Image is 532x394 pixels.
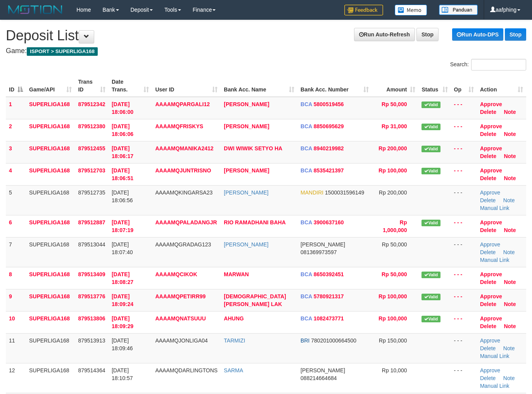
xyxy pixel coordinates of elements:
[301,189,323,196] span: MANDIRI
[155,241,211,248] span: AAAAMQGRADAG123
[382,241,407,248] span: Rp 50,000
[451,119,477,141] td: - - -
[297,75,372,97] th: Bank Acc. Number: activate to sort column ascending
[301,241,345,248] span: [PERSON_NAME]
[6,119,26,141] td: 2
[344,5,383,15] img: Feedback.jpg
[421,124,440,130] span: Valid transaction
[480,153,496,159] a: Delete
[480,367,500,373] a: Approve
[301,101,312,107] span: BCA
[112,145,133,159] span: [DATE] 18:06:17
[418,75,451,97] th: Status: activate to sort column ascending
[6,237,26,267] td: 7
[26,163,75,185] td: SUPERLIGA168
[78,189,105,196] span: 879512735
[301,293,312,299] span: BCA
[311,337,356,344] span: Copy 780201000664500 to clipboard
[6,47,526,55] h4: Game:
[301,271,312,277] span: BCA
[112,101,133,115] span: [DATE] 18:06:00
[6,185,26,215] td: 5
[27,47,98,56] span: ISPORT > SUPERLIGA168
[451,163,477,185] td: - - -
[480,301,496,307] a: Delete
[78,315,105,322] span: 879513806
[301,249,337,255] span: Copy 081369973597 to clipboard
[503,249,515,255] a: Note
[26,363,75,393] td: SUPERLIGA168
[26,185,75,215] td: SUPERLIGA168
[421,316,440,322] span: Valid transaction
[224,337,245,344] a: TARMIZI
[26,141,75,163] td: SUPERLIGA168
[382,123,407,129] span: Rp 31,000
[314,145,344,151] span: Copy 8940219982 to clipboard
[480,227,496,233] a: Delete
[224,167,269,174] a: [PERSON_NAME]
[504,279,516,285] a: Note
[480,241,500,248] a: Approve
[301,145,312,151] span: BCA
[421,102,440,108] span: Valid transaction
[301,167,312,174] span: BCA
[504,227,516,233] a: Note
[382,101,407,107] span: Rp 50,000
[78,145,105,151] span: 879512455
[451,333,477,363] td: - - -
[26,237,75,267] td: SUPERLIGA168
[221,75,297,97] th: Bank Acc. Name: activate to sort column ascending
[395,5,427,15] img: Button%20Memo.svg
[6,163,26,185] td: 4
[354,28,415,41] a: Run Auto-Refresh
[378,145,407,151] span: Rp 200,000
[480,257,510,263] a: Manual Link
[26,333,75,363] td: SUPERLIGA168
[451,311,477,333] td: - - -
[26,311,75,333] td: SUPERLIGA168
[421,294,440,300] span: Valid transaction
[378,167,407,174] span: Rp 100,000
[301,315,312,322] span: BCA
[26,289,75,311] td: SUPERLIGA168
[504,109,516,115] a: Note
[26,215,75,237] td: SUPERLIGA168
[378,315,407,322] span: Rp 100,000
[504,153,516,159] a: Note
[26,97,75,119] td: SUPERLIGA168
[314,315,344,322] span: Copy 1082473771 to clipboard
[379,189,407,196] span: Rp 200,000
[155,189,212,196] span: AAAAMQKINGARSA23
[26,75,75,97] th: Game/API: activate to sort column ascending
[6,97,26,119] td: 1
[480,279,496,285] a: Delete
[451,237,477,267] td: - - -
[421,272,440,278] span: Valid transaction
[480,145,502,151] a: Approve
[480,219,502,225] a: Approve
[480,197,496,203] a: Delete
[480,315,502,322] a: Approve
[112,293,133,307] span: [DATE] 18:09:24
[6,267,26,289] td: 8
[378,293,407,299] span: Rp 100,000
[112,241,133,255] span: [DATE] 18:07:40
[78,123,105,129] span: 879512380
[6,75,26,97] th: ID: activate to sort column descending
[421,168,440,174] span: Valid transaction
[112,123,133,137] span: [DATE] 18:06:06
[152,75,221,97] th: User ID: activate to sort column ascending
[480,189,500,196] a: Approve
[379,337,407,344] span: Rp 150,000
[6,333,26,363] td: 11
[155,367,218,373] span: AAAAMQDARLINGTONS
[224,145,282,151] a: DWI WIWIK SETYO HA
[224,123,269,129] a: [PERSON_NAME]
[155,101,210,107] span: AAAAMQPARGALI12
[6,215,26,237] td: 6
[301,367,345,373] span: [PERSON_NAME]
[451,141,477,163] td: - - -
[6,289,26,311] td: 9
[504,301,516,307] a: Note
[480,101,502,107] a: Approve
